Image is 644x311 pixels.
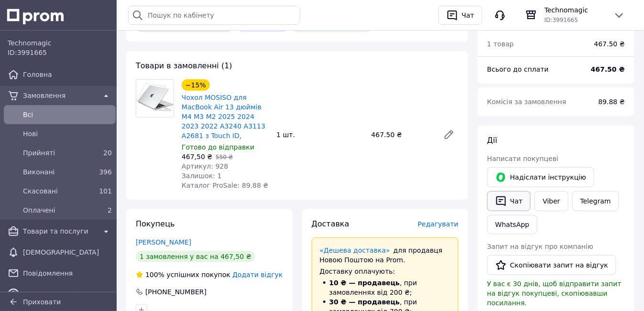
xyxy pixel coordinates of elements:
span: Нові [23,129,112,139]
span: Оплачені [23,205,93,215]
span: 2 [108,206,112,214]
span: Всi [23,110,112,119]
a: WhatsApp [487,215,537,234]
a: «Дешева доставка» [320,247,390,254]
div: успішних покупок [136,270,230,279]
b: 467.50 ₴ [591,65,625,73]
span: Замовлення [23,91,97,100]
a: Чохол MOSISO для MacBook Air 13 дюймів M4 M3 M2 2025 2024 2023 2022 A3240 A3113 A2681 з Touch ID, [182,94,265,139]
span: Technomagic [8,38,112,48]
span: 20 [103,149,112,157]
span: 100% [145,271,164,279]
span: Скасовані [23,186,93,196]
span: 467,50 ₴ [182,153,212,161]
span: ID: 3991665 [8,49,47,56]
span: Готово до відправки [182,143,254,151]
span: Головна [23,70,112,79]
li: , при замовленнях від 200 ₴; [320,278,451,297]
div: 467.50 ₴ [594,39,625,49]
span: Technomagic [545,5,606,15]
span: Запит на відгук про компанію [487,243,593,250]
div: Доставку оплачують: [320,267,451,276]
span: Приховати [23,298,61,306]
span: Доставка [312,219,349,228]
span: 10 ₴ — продавець [329,279,400,287]
span: Покупець [136,219,175,228]
div: 1 замовлення у вас на 467,50 ₴ [136,251,255,262]
span: 396 [99,168,112,176]
span: Прийняті [23,148,93,158]
span: 101 [99,187,112,195]
div: Чат [460,8,476,22]
span: 550 ₴ [216,154,233,161]
span: Товари в замовленні (1) [136,61,232,70]
div: 467.50 ₴ [368,128,436,141]
div: [PHONE_NUMBER] [144,287,207,297]
span: Комісія за замовлення [487,98,567,106]
span: Додати відгук [232,271,283,279]
span: Залишок: 1 [182,172,222,180]
button: Надіслати інструкцію [487,167,594,187]
a: Редагувати [439,125,458,144]
div: 1 шт. [273,128,367,141]
input: Пошук по кабінету [128,6,300,25]
button: Чат [438,6,482,25]
span: Товари та послуги [23,226,97,236]
div: −15% [182,79,210,91]
span: У вас є 30 днів, щоб відправити запит на відгук покупцеві, скопіювавши посилання. [487,280,622,307]
button: Чат [487,191,531,211]
div: для продавця Новою Поштою на Prom. [320,246,451,265]
span: Каталог ProSale [23,290,97,299]
span: ID: 3991665 [545,17,578,23]
span: Редагувати [418,220,458,228]
span: Повідомлення [23,268,112,278]
span: 1 товар [487,40,514,48]
span: Дії [487,136,497,145]
span: Артикул: 928 [182,162,228,170]
span: 30 ₴ — продавець [329,298,400,306]
span: Виконані [23,167,93,177]
a: [PERSON_NAME] [136,238,191,246]
span: [DEMOGRAPHIC_DATA] [23,247,112,257]
span: Каталог ProSale: 89.88 ₴ [182,182,268,189]
a: Telegram [572,191,619,211]
span: Всього до сплати [487,65,549,73]
span: Написати покупцеві [487,155,558,162]
img: Чохол MOSISO для MacBook Air 13 дюймів M4 M3 M2 2025 2024 2023 2022 A3240 A3113 A2681 з Touch ID, [136,80,174,117]
button: Скопіювати запит на відгук [487,255,616,275]
span: 89.88 ₴ [599,98,625,106]
a: Viber [535,191,568,211]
